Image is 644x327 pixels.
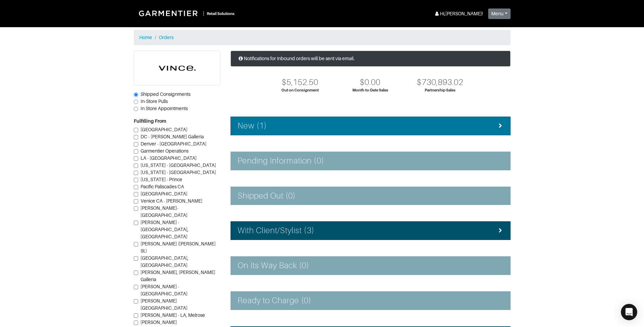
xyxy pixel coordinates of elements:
label: Fulfilling From [134,118,166,125]
span: [US_STATE] - [GEOGRAPHIC_DATA] [141,170,216,175]
span: Pacific Paliscades CA [141,184,184,189]
div: Notifications for inbound orders will be sent via email. [231,51,511,67]
input: [US_STATE] - [GEOGRAPHIC_DATA] [134,163,138,168]
input: [PERSON_NAME] - LA, Melrose [134,313,138,318]
span: In-Store Pulls [141,99,168,104]
h4: On Its Way Back (0) [238,261,310,271]
span: [US_STATE] - Prince [141,177,182,182]
input: Denver - [GEOGRAPHIC_DATA] [134,142,138,147]
input: [PERSON_NAME], [PERSON_NAME] Galleria [134,271,138,275]
input: [PERSON_NAME] - [GEOGRAPHIC_DATA] [134,285,138,289]
span: [PERSON_NAME] - [GEOGRAPHIC_DATA] [141,284,187,296]
span: [GEOGRAPHIC_DATA] [141,127,187,132]
a: Home [139,35,152,40]
span: In Store Appointments [141,106,188,111]
span: [PERSON_NAME] ([PERSON_NAME] St.) [141,241,216,254]
input: [PERSON_NAME] - [GEOGRAPHIC_DATA], [GEOGRAPHIC_DATA] [134,221,138,225]
input: Garmentier Operations [134,149,138,154]
span: [GEOGRAPHIC_DATA] [141,191,187,196]
span: [PERSON_NAME] - [GEOGRAPHIC_DATA], [GEOGRAPHIC_DATA] [141,220,188,239]
div: $0.00 [360,78,381,87]
input: [PERSON_NAME] ([PERSON_NAME] St.) [134,242,138,246]
div: $730,893.02 [417,78,463,87]
small: Retail Solutions [207,12,235,16]
input: [GEOGRAPHIC_DATA] [134,192,138,196]
button: Menu [488,8,511,19]
input: [GEOGRAPHIC_DATA] [134,128,138,132]
div: Month-to-Date Sales [352,87,388,93]
input: In Store Appointments [134,107,138,111]
img: cyAkLTq7csKWtL9WARqkkVaF.png [134,51,220,85]
img: Garmentier [135,7,203,20]
span: Denver - [GEOGRAPHIC_DATA] [141,141,206,147]
span: [PERSON_NAME], [PERSON_NAME] Galleria [141,270,215,282]
h4: Pending Information (0) [238,156,324,166]
input: [US_STATE] - [GEOGRAPHIC_DATA] [134,171,138,175]
h4: New (1) [238,121,267,131]
a: |Retail Solutions [134,5,237,21]
span: LA - [GEOGRAPHIC_DATA] [141,155,197,161]
nav: breadcrumb [134,30,511,45]
input: LA - [GEOGRAPHIC_DATA] [134,156,138,161]
span: [PERSON_NAME]-[GEOGRAPHIC_DATA] [141,205,187,218]
div: $5,152.50 [282,78,318,87]
div: | [203,10,204,17]
a: Orders [159,35,173,40]
div: Out on Consignment [281,87,319,93]
div: Hi, [PERSON_NAME] ! [434,10,483,17]
input: In-Store Pulls [134,100,138,104]
input: DC - [PERSON_NAME] Galleria [134,135,138,139]
input: Pacific Paliscades CA [134,185,138,189]
input: Venice CA - [PERSON_NAME] [134,199,138,204]
input: [US_STATE] - Prince [134,178,138,182]
div: Open Intercom Messenger [621,304,637,320]
span: [US_STATE] - [GEOGRAPHIC_DATA] [141,162,216,168]
h4: Shipped Out (0) [238,191,296,201]
input: [GEOGRAPHIC_DATA], [GEOGRAPHIC_DATA] [134,256,138,261]
span: Venice CA - [PERSON_NAME] [141,198,202,204]
input: [PERSON_NAME][GEOGRAPHIC_DATA]. [134,321,138,325]
h4: With Client/Stylist (3) [238,226,314,236]
span: [PERSON_NAME][GEOGRAPHIC_DATA] [141,298,187,311]
span: Shipped Consignments [141,91,190,97]
input: [PERSON_NAME][GEOGRAPHIC_DATA] [134,299,138,304]
span: [GEOGRAPHIC_DATA], [GEOGRAPHIC_DATA] [141,255,188,268]
span: DC - [PERSON_NAME] Galleria [141,134,204,139]
h4: Ready to Charge (0) [238,296,312,306]
input: Shipped Consignments [134,92,138,97]
span: Garmentier Operations [141,148,188,154]
input: [PERSON_NAME]-[GEOGRAPHIC_DATA] [134,206,138,211]
div: Partnership Sales [425,87,456,93]
span: [PERSON_NAME] - LA, Melrose [141,312,205,318]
